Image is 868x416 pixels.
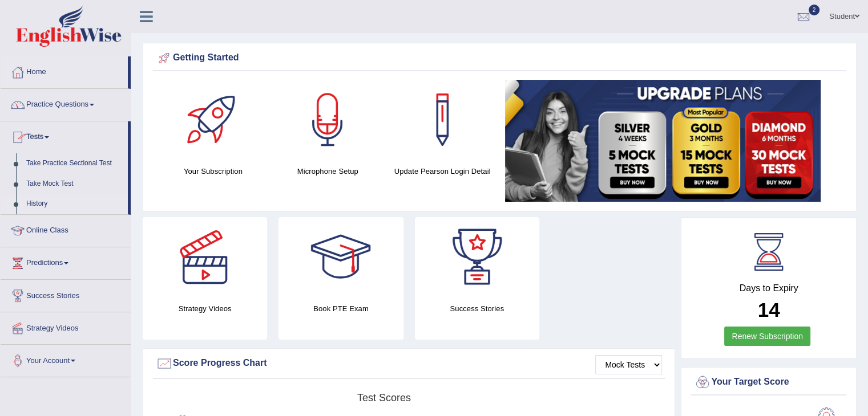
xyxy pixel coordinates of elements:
h4: Book PTE Exam [278,303,403,315]
a: Success Stories [1,280,131,308]
a: Your Account [1,345,131,373]
h4: Days to Expiry [694,283,843,293]
div: Score Progress Chart [156,355,662,372]
div: Your Target Score [694,374,843,391]
h4: Microphone Setup [276,165,380,177]
h4: Success Stories [415,303,539,315]
a: Practice Questions [1,89,131,117]
a: Online Class [1,215,131,243]
img: small5.jpg [505,80,821,202]
h4: Strategy Videos [143,303,267,315]
tspan: Test scores [357,392,411,403]
h4: Update Pearson Login Detail [391,165,494,177]
a: Take Practice Sectional Test [21,153,128,174]
a: Renew Subscription [724,327,810,346]
h4: Your Subscription [162,165,265,177]
span: 2 [809,5,820,15]
b: 14 [758,299,780,321]
a: Predictions [1,247,131,276]
a: Home [1,56,128,85]
div: Getting Started [156,50,843,67]
a: History [21,194,128,214]
a: Take Mock Test [21,174,128,194]
a: Strategy Videos [1,312,131,341]
a: Tests [1,121,128,150]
